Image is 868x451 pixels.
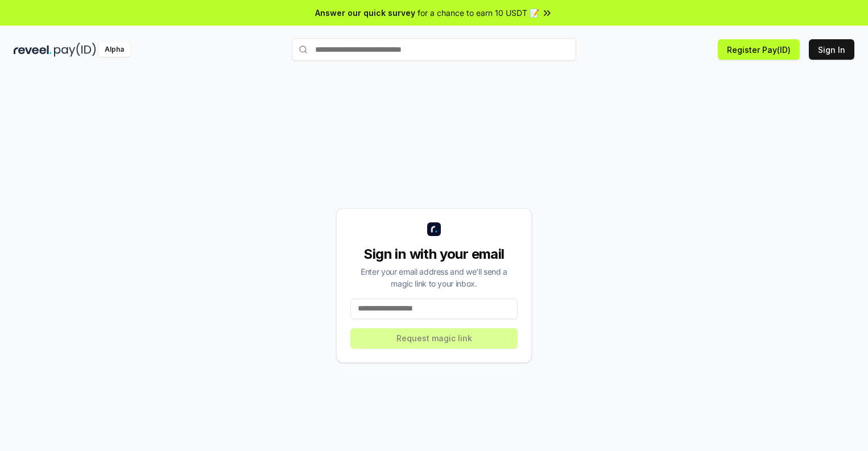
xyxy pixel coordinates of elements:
div: Alpha [98,43,130,57]
div: Enter your email address and we’ll send a magic link to your inbox. [350,266,518,289]
button: Sign In [809,39,854,60]
span: for a chance to earn 10 USDT 📝 [418,7,539,19]
img: pay_id [54,43,96,57]
img: reveel_dark [14,43,52,57]
img: logo_small [427,222,441,236]
button: Register Pay(ID) [718,39,800,60]
span: Answer our quick survey [315,7,415,19]
div: Sign in with your email [350,245,518,263]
